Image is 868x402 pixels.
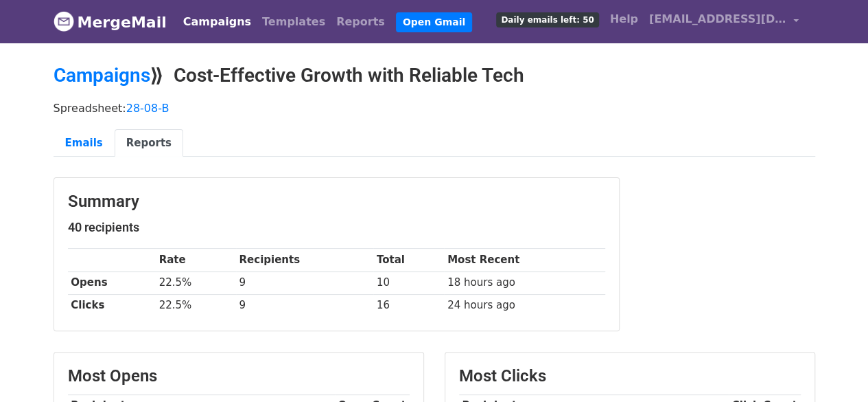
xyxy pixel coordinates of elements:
[373,249,444,271] th: Total
[54,8,167,36] a: MergeMail
[444,271,605,294] td: 18 hours ago
[257,8,331,36] a: Templates
[156,294,236,317] td: 22.5%
[54,11,74,32] img: MergeMail logo
[54,64,815,87] h2: ⟫ Cost-Effective Growth with Reliable Tech
[68,220,605,235] h5: 40 recipients
[236,271,373,294] td: 9
[605,5,644,33] a: Help
[54,64,150,87] a: Campaigns
[126,102,169,115] a: 28-08-B
[68,366,410,386] h3: Most Opens
[444,294,605,317] td: 24 hours ago
[178,8,257,36] a: Campaigns
[331,8,390,36] a: Reports
[649,11,786,27] span: [EMAIL_ADDRESS][DOMAIN_NAME]
[444,249,605,271] th: Most Recent
[496,12,598,27] span: Daily emails left: 50
[236,294,373,317] td: 9
[396,12,472,32] a: Open Gmail
[54,129,115,157] a: Emails
[156,249,236,271] th: Rate
[68,294,156,317] th: Clicks
[68,192,605,212] h3: Summary
[54,101,815,115] p: Spreadsheet:
[373,294,444,317] td: 16
[491,5,604,33] a: Daily emails left: 50
[156,271,236,294] td: 22.5%
[459,366,801,386] h3: Most Clicks
[373,271,444,294] td: 10
[236,249,373,271] th: Recipients
[115,129,183,157] a: Reports
[799,336,868,402] iframe: Chat Widget
[68,271,156,294] th: Opens
[644,5,804,38] a: [EMAIL_ADDRESS][DOMAIN_NAME]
